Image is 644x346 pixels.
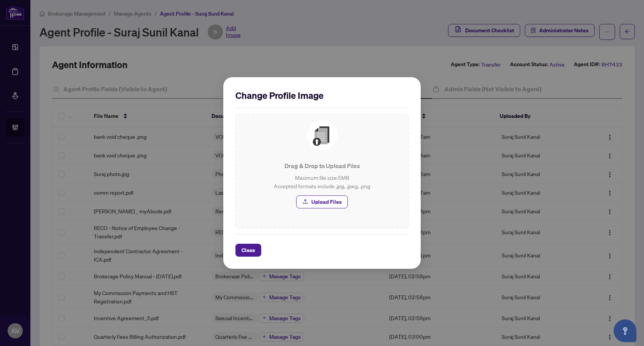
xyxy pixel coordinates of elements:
[311,196,342,208] span: Upload Files
[307,120,337,151] img: File Upload
[235,89,409,102] h2: Change Profile Image
[241,244,255,256] span: Close
[241,161,402,170] p: Drag & Drop to Upload Files
[614,319,636,342] button: Open asap
[296,195,348,208] button: Upload Files
[235,114,409,214] span: File UploadDrag & Drop to Upload FilesMaximum file size:5MBAccepted formats include .jpg, .jpeg, ...
[241,173,402,190] p: Maximum file size: 5 MB Accepted formats include .jpg, .jpeg, .png
[235,244,261,257] button: Close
